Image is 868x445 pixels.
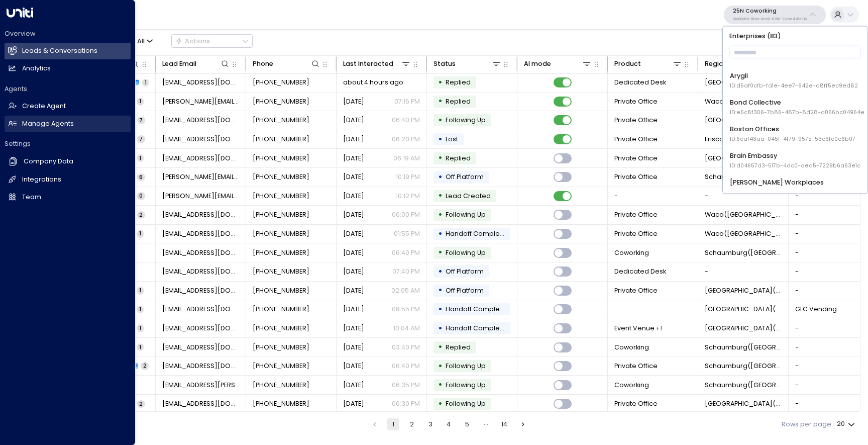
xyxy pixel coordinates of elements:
span: Jul 28, 2025 [343,362,364,371]
span: ID: 6caf43aa-045f-4f79-9575-53c3fc0c6b07 [730,135,855,143]
span: Lost [446,135,458,143]
span: 1 [137,306,144,313]
p: 07:16 PM [394,97,420,106]
span: +12546443872 [253,210,309,219]
span: +13312120441 [253,154,309,163]
nav: pagination navigation [368,418,529,430]
span: Off Platform [446,286,484,295]
h2: Leads & Conversations [22,46,97,56]
button: Go to page 14 [498,418,510,430]
div: • [438,188,443,204]
span: Private Office [614,172,658,182]
div: Phone [253,58,321,69]
div: Phone [253,58,273,69]
span: Frisco(TX) [705,286,782,295]
span: 1 [137,98,144,105]
span: ID: e5c8f306-7b86-487b-8d28-d066bc04964e [730,108,864,116]
span: jason.sikkenga@gmail.com [162,192,240,201]
span: Frisco(TX) [705,116,782,125]
span: tashtand@gmail.com [162,362,240,371]
span: Private Office [614,154,658,163]
span: Off Platform [446,172,484,181]
span: Schaumburg(IL) [705,381,782,390]
span: Schaumburg(IL) [705,248,782,257]
span: GLC Vending [795,305,837,314]
span: akxpse@gmail.com [162,286,240,295]
div: • [438,302,443,317]
span: Handoff Completed [446,305,511,313]
div: Meeting Room [656,324,662,333]
div: • [438,132,443,147]
div: • [438,169,443,185]
span: Waco(TX) [705,229,782,238]
button: Go to page 5 [461,418,473,430]
div: • [438,113,443,128]
p: 03:40 PM [392,343,420,352]
span: +14693583258 [253,97,309,106]
td: - [608,187,698,206]
span: Schaumburg(IL) [705,362,782,371]
a: Leads & Conversations [5,43,131,59]
span: Handoff Completed [446,229,511,238]
span: Aug 05, 2025 [343,248,364,257]
div: Boston Offices [730,124,855,143]
span: +19492981528 [253,305,309,314]
span: Private Office [614,210,658,219]
span: 1 [137,287,144,294]
span: krakkasani@crocusitllc.com [162,399,240,408]
p: 06:35 PM [392,381,420,390]
span: 0 [137,192,145,200]
h2: Team [22,193,41,202]
span: Private Office [614,116,658,125]
span: +12247229549 [253,78,309,87]
span: Yesterday [343,97,364,106]
h2: Company Data [24,157,73,166]
span: Following Up [446,210,486,219]
span: 1 [137,154,144,162]
span: Replied [446,154,471,162]
div: AI mode [524,58,592,69]
p: 06:00 PM [392,210,420,219]
span: 7 [137,117,145,124]
div: Brain Embassy [730,151,860,169]
div: • [438,396,443,412]
span: Aug 02, 2025 [343,286,364,295]
span: +17082227888 [253,362,309,371]
span: All [137,38,145,45]
div: • [438,245,443,260]
span: vendingsolutions4u@gmail.com [162,305,240,314]
button: Go to next page [517,418,529,430]
span: Jul 09, 2025 [343,135,364,144]
span: Following Up [446,399,486,408]
h2: Integrations [22,175,61,185]
h2: Create Agent [22,102,66,111]
span: Following Up [446,248,486,257]
span: Private Office [614,399,658,408]
span: Waco(TX) [705,210,782,219]
span: lsturnertrucking@gmail.com [162,210,240,219]
span: Off Platform [446,267,484,276]
span: tfinley@thomasfinley.com [162,229,240,238]
span: +19728379526 [253,286,309,295]
span: Private Office [614,362,658,371]
span: Private Office [614,286,658,295]
div: Button group with a nested menu [171,34,253,48]
span: Mar 10, 2025 [343,267,364,276]
div: Status [433,58,456,69]
p: 10:04 AM [393,324,420,333]
button: Actions [171,34,253,48]
h2: Settings [5,139,131,148]
span: Aug 07, 2025 [343,192,364,201]
span: Geneva(IL) [705,305,782,314]
div: Product [614,58,641,69]
span: Waco(TX) [705,97,782,106]
span: +13085556417 [253,324,309,333]
span: Replied [446,78,471,86]
p: 3b9800f4-81ca-4ec0-8758-72fbe4763f36 [733,17,807,21]
span: Jul 30, 2025 [343,324,364,333]
button: Go to page 3 [424,418,437,430]
span: ID: d5af0cfb-fa1e-4ee7-942e-a8ff5ec9ed82 [730,81,858,90]
span: rayan.habbab@gmail.com [162,135,240,144]
span: jason.sikkenga@gmail.com [162,172,240,182]
span: Frisco(TX) [705,399,782,408]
